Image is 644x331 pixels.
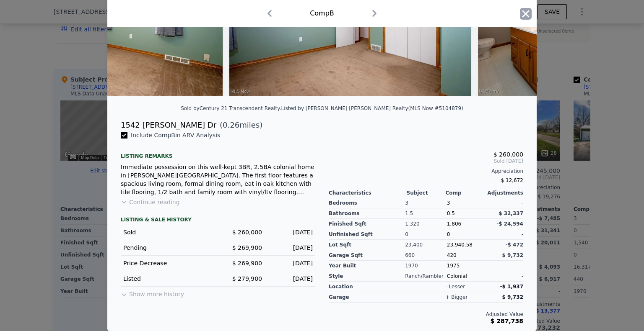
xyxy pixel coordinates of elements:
div: 1542 [PERSON_NAME] Dr [121,119,216,131]
span: 0.26 [223,121,239,129]
div: Listed [123,275,211,283]
div: Style [329,271,405,282]
div: Bedrooms [329,198,405,208]
div: Pending [123,244,211,252]
div: Appreciation [329,168,523,174]
span: $ 32,337 [499,210,523,216]
div: 3 [405,198,447,208]
div: 1.5 [405,208,447,219]
span: -$ 1,937 [500,284,523,290]
div: Unfinished Sqft [329,229,405,240]
div: 0.5 [447,208,485,219]
span: 23,940.58 [447,242,473,248]
div: [DATE] [269,275,313,283]
span: $ 279,900 [232,275,262,282]
div: 23,400 [405,240,447,250]
div: Adjustments [484,190,523,196]
div: Listed by [PERSON_NAME] [PERSON_NAME] Realty (MLS Now #5104879) [281,105,463,111]
span: $ 9,732 [502,294,523,300]
div: LISTING & SALE HISTORY [121,216,315,225]
button: Continue reading [121,198,180,206]
div: Lot Sqft [329,240,405,250]
span: 3 [447,200,450,206]
span: 0 [447,231,450,237]
div: Adjusted Value [329,311,523,318]
div: Sold by Century 21 Transcendent Realty . [181,105,281,111]
div: Immediate possession on this well-kept 3BR, 2.5BA colonial home in [PERSON_NAME][GEOGRAPHIC_DATA]... [121,163,315,196]
div: + bigger [445,294,467,300]
div: garage [329,292,407,303]
span: 1,806 [447,221,461,227]
span: Include Comp B in ARV Analysis [127,132,223,139]
div: 660 [405,250,447,261]
div: Sold [123,228,211,236]
div: [DATE] [269,228,313,236]
span: -$ 472 [505,242,523,248]
span: $ 269,900 [232,260,262,267]
div: Comp [445,190,484,196]
span: -$ 24,594 [496,221,523,227]
span: $ 9,732 [502,252,523,258]
div: - [485,271,523,282]
span: $ 287,738 [491,318,523,324]
span: $ 12,672 [501,177,523,183]
span: $ 260,000 [232,229,262,236]
div: - [485,198,523,208]
div: Garage Sqft [329,250,405,261]
div: 1970 [405,261,447,271]
div: - [485,261,523,271]
div: [DATE] [269,259,313,267]
div: Subject [407,190,446,196]
div: Comp B [310,8,334,18]
div: Bathrooms [329,208,405,219]
div: Year Built [329,261,405,271]
div: - [485,229,523,240]
div: 1,320 [405,219,447,229]
span: $ 260,000 [493,151,523,158]
button: Show more history [121,287,184,298]
span: $ 269,900 [232,244,262,251]
div: Listing remarks [121,146,315,159]
div: 0 [405,229,447,240]
span: Sold [DATE] [329,158,523,164]
div: [DATE] [269,244,313,252]
div: 1975 [447,261,485,271]
div: location [329,282,407,292]
span: ( miles) [216,119,262,131]
div: - lesser [445,283,465,290]
div: Finished Sqft [329,219,405,229]
div: Ranch/Rambler [405,271,447,282]
span: 420 [447,252,457,258]
div: Colonial [447,271,485,282]
div: Characteristics [329,190,407,196]
div: Price Decrease [123,259,211,267]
